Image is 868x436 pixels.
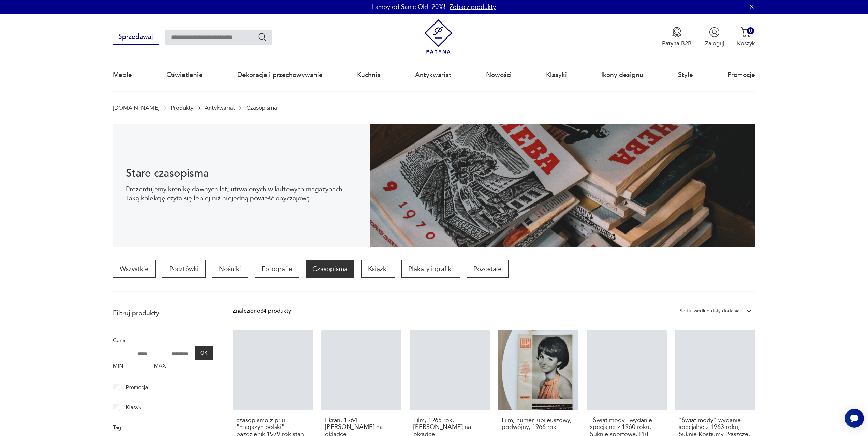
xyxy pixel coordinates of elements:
p: Cena [113,336,213,345]
a: Ikony designu [601,59,643,91]
a: Style [678,59,693,91]
a: Antykwariat [415,59,451,91]
a: Ikona medaluPatyna B2B [662,27,692,47]
div: Sortuj według daty dodania [680,306,739,315]
a: Klasyki [546,59,567,91]
button: 0Koszyk [737,27,755,47]
a: Meble [113,59,132,91]
a: Produkty [171,105,193,111]
img: Ikonka użytkownika [709,27,720,37]
img: Patyna - sklep z meblami i dekoracjami vintage [421,19,456,54]
a: Antykwariat [205,105,235,111]
p: Czasopisma [246,105,277,111]
a: [DOMAIN_NAME] [113,105,159,111]
a: Oświetlenie [166,59,203,91]
label: MAX [154,360,191,373]
p: Promocja [126,383,148,392]
a: Czasopisma [306,260,354,278]
p: Koszyk [737,40,755,47]
a: Pozostałe [467,260,509,278]
button: Sprzedawaj [113,30,159,45]
button: Szukaj [258,32,267,42]
p: Lampy od Same Old -20%! [372,3,445,11]
a: Nowości [486,59,512,91]
a: Promocje [727,59,755,91]
a: Fotografie [255,260,299,278]
p: Tag [113,423,213,432]
img: Ikona koszyka [741,27,751,37]
p: Zaloguj [705,40,724,47]
button: Zaloguj [705,27,724,47]
button: Patyna B2B [662,27,692,47]
a: Plakaty i grafiki [401,260,460,278]
a: Książki [361,260,395,278]
img: Czasopisma [370,124,755,247]
h1: Stare czasopisma [126,168,357,178]
label: MIN [113,360,150,373]
p: Patyna B2B [662,40,692,47]
p: Filtruj produkty [113,309,213,318]
img: Ikona medalu [672,27,682,37]
p: Klasyk [126,403,141,412]
a: Wszystkie [113,260,156,278]
div: Znaleziono 34 produkty [233,306,291,315]
a: Pocztówki [162,260,205,278]
a: Sprzedawaj [113,35,159,40]
iframe: Smartsupp widget button [845,409,864,428]
a: Zobacz produkty [450,3,496,11]
a: Dekoracje i przechowywanie [237,59,323,91]
button: OK [195,346,213,360]
a: Nośniki [212,260,248,278]
h3: Film, numer jubileuszowy, podwójny, 1966 rok [502,417,575,431]
p: Prezentujemy kronikę dawnych lat, utrwalonych w kultowych magazynach. Taką kolekcję czyta się lep... [126,185,357,203]
a: Kuchnia [357,59,381,91]
div: 0 [747,27,754,34]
